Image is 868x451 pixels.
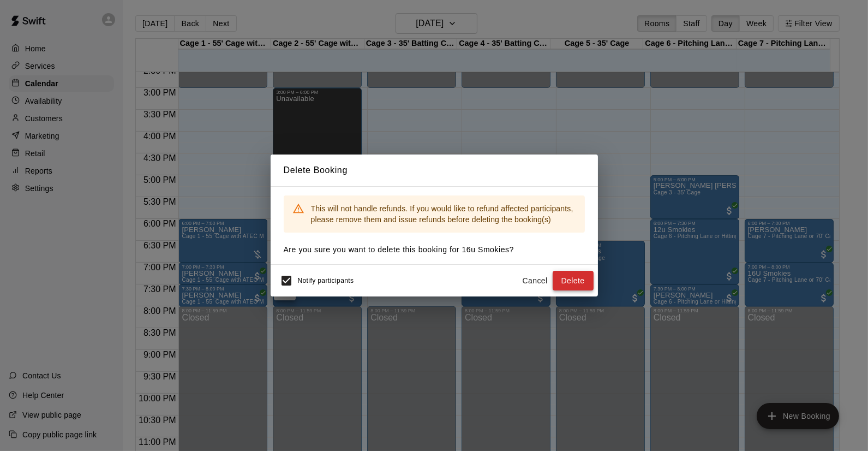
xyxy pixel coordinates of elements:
button: Cancel [518,271,553,291]
button: Delete [553,271,594,291]
p: Are you sure you want to delete this booking for 16u Smokies ? [284,244,585,256]
h2: Delete Booking [271,155,598,186]
div: This will not handle refunds. If you would like to refund affected participants, please remove th... [311,199,576,229]
span: Notify participants [298,277,354,284]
